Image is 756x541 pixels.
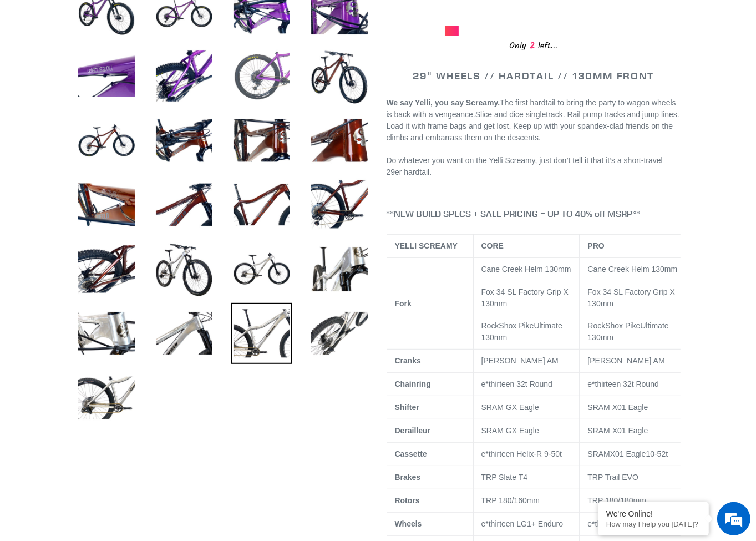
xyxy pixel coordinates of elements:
div: Chat with us now [74,62,203,77]
b: Wheels [395,519,422,528]
span: RockShox Pike [481,321,534,330]
p: TRP 180/180mm [587,495,682,507]
div: Only left... [445,36,622,53]
td: 10-52t [580,443,690,466]
img: Load image into Gallery viewer, YELLI SCREAMY - Complete Bike [309,239,370,300]
td: SRAM X01 Eagle [580,396,690,419]
img: Load image into Gallery viewer, YELLI SCREAMY - Complete Bike [231,239,292,300]
img: Load image into Gallery viewer, YELLI SCREAMY - Complete Bike [76,174,137,235]
td: e*thirteen Helix-R 9-50t [473,443,580,466]
div: Navigation go back [12,61,29,78]
img: Load image into Gallery viewer, YELLI SCREAMY - Complete Bike [76,45,137,107]
span: RAM [593,449,610,458]
img: Load image into Gallery viewer, YELLI SCREAMY - Complete Bike [309,174,370,235]
img: d_696896380_company_1647369064580_696896380 [35,55,63,83]
img: Load image into Gallery viewer, YELLI SCREAMY - Complete Bike [154,110,215,171]
div: Minimize live chat window [182,6,209,32]
h4: **NEW BUILD SPECS + SALE PRICING = UP TO 40% off MSRP** [387,209,681,219]
span: Do whatever you want on the Yelli Screamy, just don’t tell it that it’s a short-travel 29er hardt... [387,156,663,176]
p: Cane Creek Helm 130mm [587,264,682,275]
img: Load image into Gallery viewer, YELLI SCREAMY - Complete Bike [231,45,292,107]
b: Rotors [395,496,420,505]
div: We're Online! [606,509,701,518]
img: Load image into Gallery viewer, YELLI SCREAMY - Complete Bike [231,110,292,171]
p: How may I help you today? [606,520,701,528]
p: Fox 34 SL Factory Grip X 130mm [481,286,572,310]
span: Ultimate 130mm [587,321,668,342]
p: Cane Creek Helm 130mm [481,264,572,275]
p: Slice and dice singletrack. Rail pump tracks and jump lines. Load it with frame bags and get lost... [387,97,681,144]
span: The first hardtail to bring the party to wagon wheels is back with a vengeance. [387,98,676,119]
img: Load image into Gallery viewer, YELLI SCREAMY - Complete Bike [154,303,215,364]
b: CORE [481,241,504,250]
img: Load image into Gallery viewer, YELLI SCREAMY - Complete Bike [231,174,292,235]
img: Load image into Gallery viewer, YELLI SCREAMY - Complete Bike [154,174,215,235]
span: 2 [526,39,538,53]
td: SRAM X01 Eagle [580,419,690,443]
span: S [587,449,592,458]
td: TRP 180/160mm [473,489,580,513]
img: Load image into Gallery viewer, YELLI SCREAMY - Complete Bike [309,110,370,171]
b: We say Yelli, you say Screamy. [387,98,500,107]
span: 29" WHEELS // HARDTAIL // 130MM FRONT [413,69,654,82]
img: Load image into Gallery viewer, YELLI SCREAMY - Complete Bike [76,367,137,428]
img: Load image into Gallery viewer, YELLI SCREAMY - Complete Bike [309,303,370,364]
b: Brakes [395,473,421,482]
span: We're online! [64,140,153,252]
img: Load image into Gallery viewer, YELLI SCREAMY - Complete Bike [154,239,215,300]
img: Load image into Gallery viewer, YELLI SCREAMY - Complete Bike [154,45,215,107]
img: Load image into Gallery viewer, YELLI SCREAMY - Complete Bike [76,239,137,300]
b: Shifter [395,403,419,412]
textarea: Type your message and hit 'Enter' [6,303,211,342]
img: Load image into Gallery viewer, YELLI SCREAMY - Complete Bike [231,303,292,364]
img: Load image into Gallery viewer, YELLI SCREAMY - Complete Bike [76,110,137,171]
span: e*thirteen LG1+ Enduro [587,519,669,528]
td: SRAM GX Eagle [473,396,580,419]
span: Ultimate 130mm [481,321,562,342]
b: PRO [587,241,604,250]
b: Cranks [395,356,421,365]
td: TRP Trail EVO [580,466,690,489]
span: RockShox Pike [587,321,640,330]
b: Derailleur [395,426,431,435]
b: Cassette [395,449,427,458]
p: Fox 34 SL Factory Grip X 130mm [587,286,682,310]
img: Load image into Gallery viewer, YELLI SCREAMY - Complete Bike [309,45,370,107]
span: S [481,426,486,435]
span: [PERSON_NAME] AM [481,356,559,365]
b: Chainring [395,380,431,388]
span: [PERSON_NAME] AM [587,356,664,365]
img: Load image into Gallery viewer, YELLI SCREAMY - Complete Bike [76,303,137,364]
span: e*thirteen 32t Round [587,380,658,388]
span: e*thirteen 32t Round [481,380,552,388]
b: YELLI SCREAMY [395,241,458,250]
span: RAM GX Eagle [486,426,539,435]
span: X01 Eagle [610,449,646,458]
td: TRP Slate T4 [473,466,580,489]
b: Fork [395,299,412,308]
span: e*thirteen LG1+ Enduro [481,519,564,528]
